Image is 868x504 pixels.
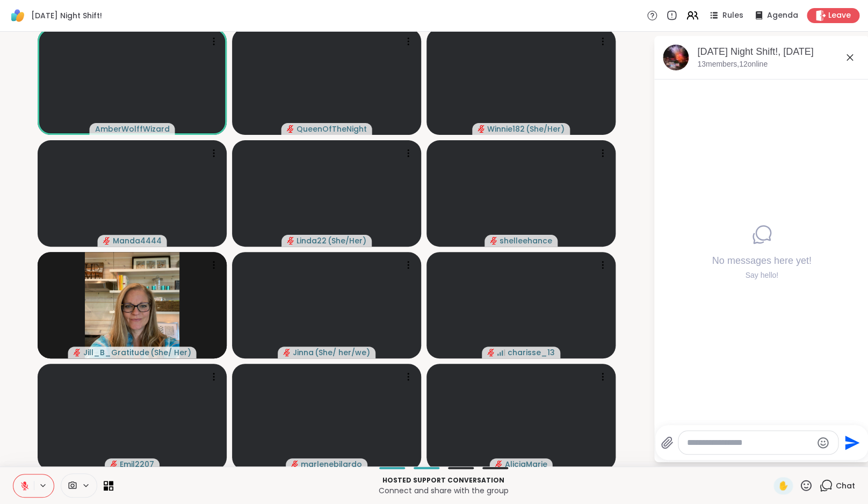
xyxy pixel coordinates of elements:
[508,347,555,358] span: charisse_13
[712,254,811,268] h4: No messages here yet!
[487,349,495,356] span: audio-muted
[495,460,503,468] span: audio-muted
[74,349,81,356] span: audio-muted
[291,460,299,468] span: audio-muted
[287,125,294,133] span: audio-muted
[836,480,855,491] span: Chat
[296,124,367,134] span: QueenOfTheNight
[120,459,154,470] span: Emil2207
[283,349,291,356] span: audio-muted
[663,45,689,70] img: Saturday Night Shift!, Oct 11
[697,45,860,59] div: [DATE] Night Shift!, [DATE]
[150,347,191,358] span: ( She/ Her )
[526,124,565,134] span: ( She/Her )
[687,437,812,448] textarea: Type your message
[778,479,789,492] span: ✋
[838,430,863,455] button: Send
[722,10,743,21] span: Rules
[287,237,294,244] span: audio-muted
[487,124,525,134] span: Winnie182
[767,10,798,21] span: Agenda
[113,235,162,246] span: Manda4444
[83,347,149,358] span: Jill_B_Gratitude
[293,347,314,358] span: Jinna
[31,10,102,21] span: [DATE] Night Shift!
[505,459,547,470] span: AliciaMarie
[697,59,768,70] p: 13 members, 12 online
[110,460,118,468] span: audio-muted
[9,6,27,25] img: ShareWell Logomark
[103,237,111,244] span: audio-muted
[712,270,811,280] div: Say hello!
[120,485,767,496] p: Connect and share with the group
[296,235,327,246] span: Linda22
[315,347,370,358] span: ( She/ her/we )
[500,235,552,246] span: shelleehance
[828,10,851,21] span: Leave
[120,476,767,485] p: Hosted support conversation
[301,459,362,470] span: marlenebilardo
[490,237,497,244] span: audio-muted
[478,125,485,133] span: audio-muted
[95,124,170,134] span: AmberWolffWizard
[816,436,829,449] button: Emoji picker
[85,252,179,358] img: Jill_B_Gratitude
[328,235,366,246] span: ( She/Her )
